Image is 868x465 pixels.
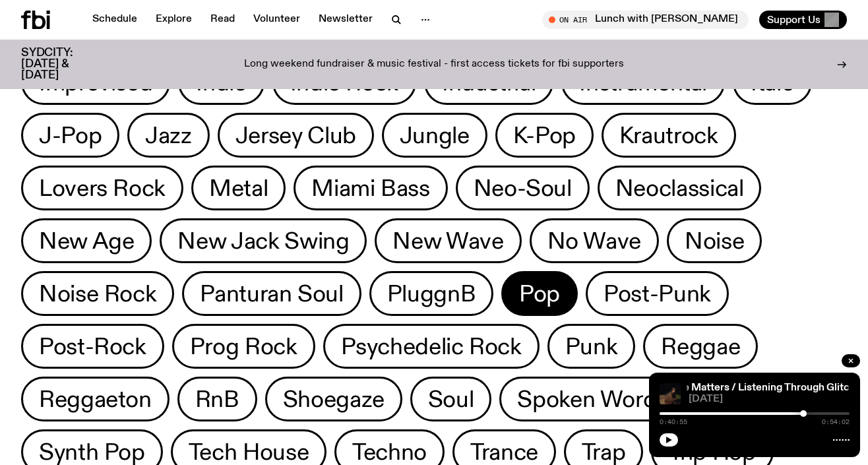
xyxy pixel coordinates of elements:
button: Neoclassical [598,166,762,210]
span: Noise [685,228,744,254]
span: Neoclassical [615,175,744,201]
button: Psychedelic Rock [323,324,540,369]
span: RnB [195,387,239,412]
span: Post-Rock [39,334,146,359]
span: Post-Punk [604,281,711,307]
button: Shoegaze [265,377,402,421]
span: Miami Bass [311,175,429,201]
a: Newsletter [311,11,381,29]
span: Jungle [400,123,470,148]
span: Soul [428,387,474,412]
button: Soul [410,377,492,421]
span: K-Pop [513,123,576,148]
span: Jazz [145,123,192,148]
span: Shoegaze [283,387,385,412]
a: Race Matters / Listening Through Glitch [665,383,855,393]
span: Noise Rock [39,281,156,307]
button: Metal [191,166,286,210]
button: Spoken Word [499,377,674,421]
h3: SYDCITY: [DATE] & [DATE] [21,47,106,81]
button: Support Us [759,11,847,29]
span: 0:40:55 [660,419,687,425]
button: Noise [667,218,762,263]
button: Miami Bass [294,166,447,210]
span: Pop [519,281,560,307]
button: Krautrock [602,113,736,158]
img: Fetle crouches in a park at night. They are wearing a long brown garment and looking solemnly int... [660,383,681,404]
button: Neo-Soul [456,166,590,210]
span: PluggnB [387,281,476,307]
span: Reggae [661,334,740,359]
span: Spoken Word [517,387,656,412]
p: Long weekend fundraiser & music festival - first access tickets for fbi supporters [244,59,624,71]
span: New Jack Swing [177,228,349,254]
span: Jersey Club [235,123,356,148]
button: Jersey Club [218,113,374,158]
span: Tech House [189,439,309,465]
button: K-Pop [495,113,594,158]
span: Neo-Soul [474,175,572,201]
button: Panturan Soul [182,271,361,316]
span: Panturan Soul [200,281,343,307]
button: Jungle [382,113,487,158]
span: New Wave [392,228,503,254]
span: Krautrock [619,123,718,148]
span: Lovers Rock [39,175,166,201]
a: Read [202,11,243,29]
button: PluggnB [369,271,493,316]
span: Punk [565,334,618,359]
span: J-Pop [39,123,102,148]
button: Noise Rock [21,271,174,316]
button: Punk [547,324,636,369]
button: Post-Punk [586,271,729,316]
button: RnB [177,377,257,421]
button: Reggae [643,324,758,369]
button: J-Pop [21,113,119,158]
button: New Wave [375,218,521,263]
span: New Age [39,228,134,254]
button: Post-Rock [21,324,164,369]
button: New Jack Swing [160,218,367,263]
span: Techno [352,439,427,465]
button: New Age [21,218,152,263]
button: Prog Rock [172,324,315,369]
button: No Wave [530,218,659,263]
button: Lovers Rock [21,166,183,210]
span: Reggaeton [39,387,152,412]
span: 0:54:02 [822,419,850,425]
span: Metal [209,175,268,201]
button: Pop [501,271,578,316]
button: Reggaeton [21,377,170,421]
a: Explore [148,11,200,29]
button: Jazz [127,113,210,158]
button: On AirLunch with [PERSON_NAME] [542,11,749,29]
span: No Wave [547,228,641,254]
span: [DATE] [689,394,850,404]
span: Support Us [767,14,821,26]
a: Schedule [84,11,145,29]
span: Synth Pop [39,439,145,465]
span: Trap [582,439,626,465]
span: Psychedelic Rock [341,334,522,359]
a: Volunteer [245,11,308,29]
span: Prog Rock [190,334,297,359]
span: Trance [470,439,538,465]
